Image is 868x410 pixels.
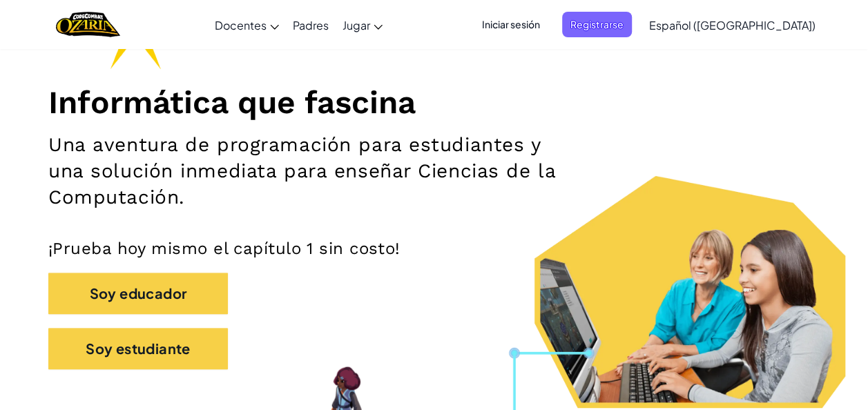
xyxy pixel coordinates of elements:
[48,273,228,314] button: Soy educador
[56,10,120,39] img: Home
[48,132,565,211] h2: Una aventura de programación para estudiantes y una solución inmediata para enseñar Ciencias de l...
[215,18,267,32] span: Docentes
[562,12,632,37] button: Registrarse
[336,6,389,43] a: Jugar
[48,238,820,259] p: ¡Prueba hoy mismo el capítulo 1 sin costo!
[208,6,286,43] a: Docentes
[56,10,120,39] a: Ozaria by CodeCombat logo
[343,18,370,32] span: Jugar
[286,6,336,43] a: Padres
[642,6,822,43] a: Español ([GEOGRAPHIC_DATA])
[474,12,548,37] button: Iniciar sesión
[649,18,816,32] span: Español ([GEOGRAPHIC_DATA])
[48,83,820,121] h1: Informática que fascina
[48,328,228,369] button: Soy estudiante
